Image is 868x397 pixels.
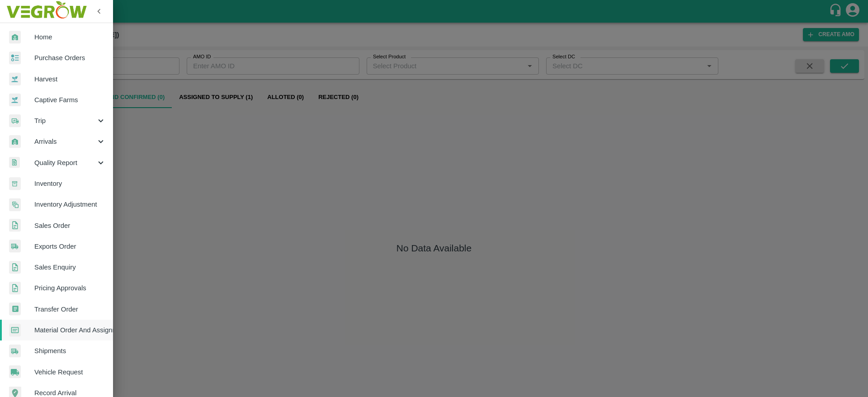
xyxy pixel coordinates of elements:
img: sales [9,282,21,295]
span: Purchase Orders [34,53,106,63]
span: Trip [34,116,96,126]
img: shipments [9,345,21,358]
span: Quality Report [34,158,96,168]
span: Arrivals [34,137,96,147]
span: Sales Order [34,221,106,231]
img: whArrival [9,135,21,148]
span: Pricing Approvals [34,283,106,293]
span: Harvest [34,74,106,84]
span: Vehicle Request [34,367,106,377]
img: harvest [9,72,21,86]
img: whTransfer [9,302,21,316]
span: Inventory Adjustment [34,199,106,209]
span: Transfer Order [34,304,106,314]
span: Inventory [34,179,106,189]
img: whInventory [9,177,21,190]
img: sales [9,261,21,274]
img: shipments [9,240,21,253]
img: sales [9,219,21,232]
img: vehicle [9,365,21,378]
img: inventory [9,198,21,211]
span: Exports Order [34,241,106,251]
span: Sales Enquiry [34,262,106,272]
img: reciept [9,52,21,65]
img: harvest [9,93,21,107]
img: whArrival [9,31,21,44]
span: Shipments [34,346,106,356]
img: qualityReport [9,157,20,168]
img: centralMaterial [9,324,21,337]
span: Material Order And Assignment [34,325,106,335]
span: Captive Farms [34,95,106,105]
span: Home [34,32,106,42]
img: delivery [9,114,21,128]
